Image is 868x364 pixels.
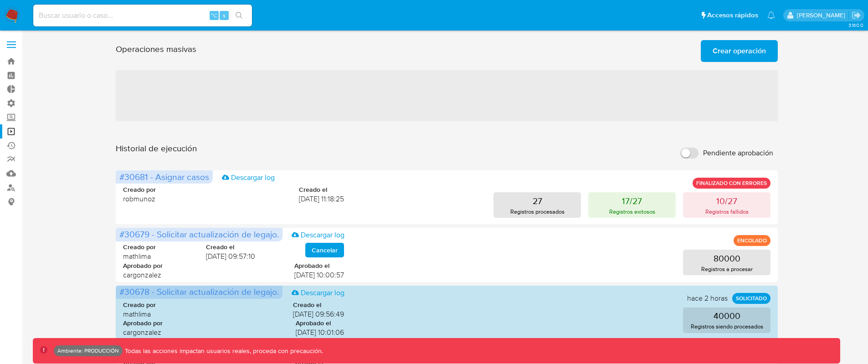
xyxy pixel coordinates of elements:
[852,10,861,20] a: Salir
[223,11,226,20] span: s
[123,347,323,355] p: Todas las acciones impactan usuarios reales, proceda con precaución.
[767,11,775,19] a: Notificaciones
[57,349,119,353] p: Ambiente: PRODUCCIÓN
[211,11,217,20] span: ⌥
[33,10,252,21] input: Buscar usuario o caso...
[707,10,758,20] span: Accesos rápidos
[230,9,248,22] button: search-icon
[797,11,848,20] p: omar.guzman@mercadolibre.com.co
